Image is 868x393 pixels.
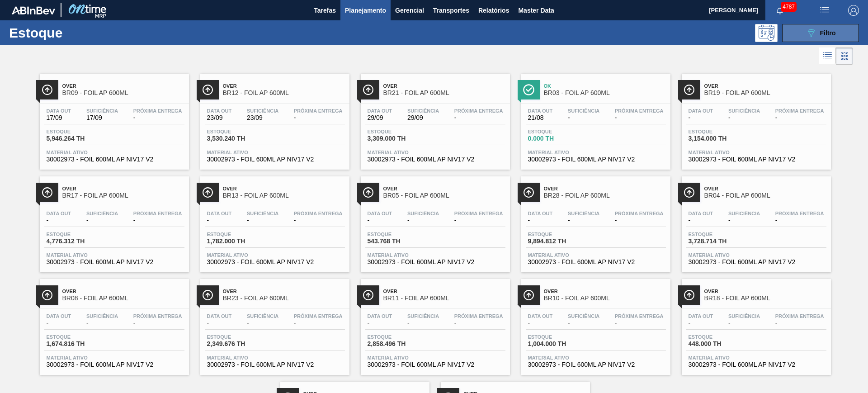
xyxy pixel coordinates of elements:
span: Próxima Entrega [775,108,824,114]
span: Próxima Entrega [454,211,503,216]
img: Ícone [202,84,213,95]
span: BR04 - FOIL AP 600ML [704,192,826,199]
img: Ícone [523,187,534,198]
span: 1,782.000 TH [207,238,270,245]
span: - [294,217,343,224]
img: Ícone [684,289,695,301]
span: Over [383,83,505,89]
a: ÍconeOverBR13 - FOIL AP 600MLData out-Suficiência-Próxima Entrega-Estoque1,782.000 THMaterial ati... [193,170,354,272]
span: Suficiência [568,108,599,114]
span: Estoque [368,334,431,340]
img: userActions [819,5,830,16]
span: Over [704,83,826,89]
span: Material ativo [207,355,343,360]
span: Over [383,186,505,191]
a: ÍconeOverBR18 - FOIL AP 600MLData out-Suficiência-Próxima Entrega-Estoque448.000 THMaterial ativo... [675,272,835,375]
span: Data out [368,211,392,216]
span: - [528,320,553,327]
span: Data out [528,211,553,216]
span: BR09 - FOIL AP 600ML [62,90,184,96]
span: Próxima Entrega [294,211,343,216]
span: 17/09 [86,114,118,121]
a: ÍconeOverBR08 - FOIL AP 600MLData out-Suficiência-Próxima Entrega-Estoque1,674.816 THMaterial ati... [33,272,193,375]
span: Over [223,186,345,191]
span: Data out [528,313,553,319]
span: Suficiência [728,108,760,114]
span: Tarefas [314,5,336,16]
span: Suficiência [247,108,278,114]
span: - [775,114,824,121]
span: 29/09 [368,114,392,121]
span: Próxima Entrega [454,313,503,319]
span: Suficiência [247,313,278,319]
span: - [528,217,553,224]
img: Ícone [684,84,695,95]
span: 2,858.496 TH [368,341,431,347]
span: 1,004.000 TH [528,341,591,347]
span: Próxima Entrega [133,211,182,216]
span: - [689,217,713,224]
span: 30002973 - FOIL 600ML AP NIV17 V2 [207,361,343,368]
img: Ícone [684,187,695,198]
span: BR05 - FOIL AP 600ML [383,192,505,199]
span: Suficiência [728,211,760,216]
h1: Estoque [9,28,144,38]
span: Ok [544,83,666,89]
button: Notificações [765,4,794,17]
span: Data out [528,108,553,114]
span: - [207,320,232,327]
span: 30002973 - FOIL 600ML AP NIV17 V2 [528,361,664,368]
span: - [689,320,713,327]
span: 0.000 TH [528,135,591,142]
span: BR21 - FOIL AP 600ML [383,90,505,96]
span: 30002973 - FOIL 600ML AP NIV17 V2 [689,361,824,368]
span: BR23 - FOIL AP 600ML [223,295,345,302]
a: ÍconeOverBR12 - FOIL AP 600MLData out23/09Suficiência23/09Próxima Entrega-Estoque3,530.240 THMate... [193,67,354,170]
span: Estoque [368,129,431,134]
span: Material ativo [207,252,343,258]
img: Ícone [523,289,534,301]
span: Over [544,289,666,294]
span: Data out [207,313,232,319]
span: - [47,217,71,224]
span: Estoque [47,232,110,237]
span: Over [223,83,345,89]
span: Estoque [689,334,752,340]
span: BR17 - FOIL AP 600ML [62,192,184,199]
span: 2,349.676 TH [207,341,270,347]
span: 5,946.264 TH [47,135,110,142]
span: Material ativo [689,252,824,258]
span: - [728,217,760,224]
span: Material ativo [528,355,664,360]
div: Visão em Cards [836,47,853,65]
span: - [568,217,599,224]
span: Material ativo [528,150,664,155]
span: Suficiência [407,313,439,319]
span: 9,894.812 TH [528,238,591,245]
span: Próxima Entrega [615,211,664,216]
span: - [568,114,599,121]
span: Próxima Entrega [133,108,182,114]
span: 1,674.816 TH [47,341,110,347]
span: 17/09 [47,114,71,121]
span: - [133,114,182,121]
span: 29/09 [407,114,439,121]
span: 23/09 [247,114,278,121]
span: 30002973 - FOIL 600ML AP NIV17 V2 [368,361,503,368]
span: - [615,320,664,327]
span: 23/09 [207,114,232,121]
span: - [728,114,760,121]
span: - [294,320,343,327]
span: Estoque [528,232,591,237]
span: Suficiência [568,313,599,319]
img: Ícone [42,289,53,301]
a: ÍconeOverBR17 - FOIL AP 600MLData out-Suficiência-Próxima Entrega-Estoque4,776.312 THMaterial ati... [33,170,193,272]
img: Ícone [523,84,534,95]
span: Data out [47,313,71,319]
img: Ícone [42,84,53,95]
span: Suficiência [86,211,118,216]
span: Suficiência [407,108,439,114]
span: 4,776.312 TH [47,238,110,245]
a: ÍconeOverBR19 - FOIL AP 600MLData out-Suficiência-Próxima Entrega-Estoque3,154.000 THMaterial ati... [675,67,835,170]
span: Próxima Entrega [294,313,343,319]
